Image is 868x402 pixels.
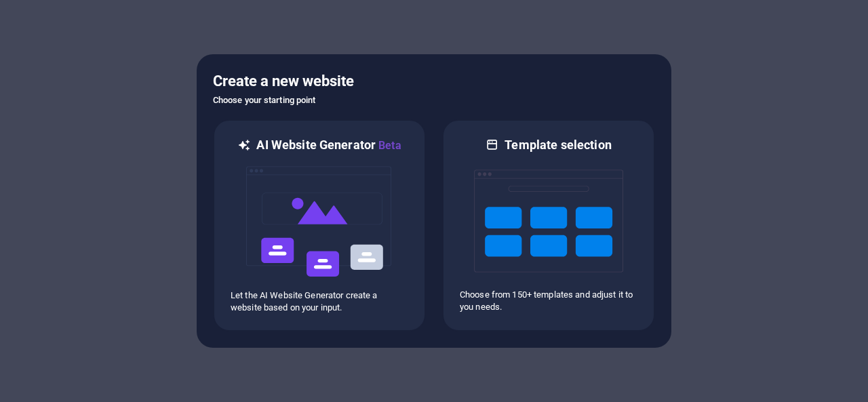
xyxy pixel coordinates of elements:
[231,289,408,314] p: Let the AI Website Generator create a website based on your input.
[245,154,394,289] img: ai
[256,137,401,154] h6: AI Website Generator
[442,119,655,331] div: Template selectionChoose from 150+ templates and adjust it to you needs.
[505,137,611,153] h6: Template selection
[213,119,426,331] div: AI Website GeneratorBetaaiLet the AI Website Generator create a website based on your input.
[460,289,637,313] p: Choose from 150+ templates and adjust it to you needs.
[376,139,401,152] span: Beta
[213,71,655,92] h5: Create a new website
[213,92,655,108] h6: Choose your starting point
